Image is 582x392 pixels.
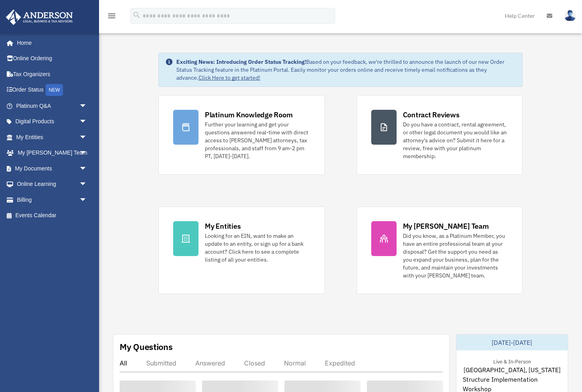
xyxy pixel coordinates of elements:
[205,221,240,231] div: My Entities
[6,82,99,98] a: Order StatusNEW
[6,98,99,114] a: Platinum Q&Aarrow_drop_down
[146,359,176,367] div: Submitted
[403,221,489,231] div: My [PERSON_NAME] Team
[79,161,95,177] span: arrow_drop_down
[325,359,355,367] div: Expedited
[79,129,95,145] span: arrow_drop_down
[456,335,568,350] div: [DATE]-[DATE]
[176,58,516,82] div: Based on your feedback, we're thrilled to announce the launch of our new Order Status Tracking fe...
[357,95,523,175] a: Contract Reviews Do you have a contract, rental agreement, or other legal document you would like...
[132,11,141,19] i: search
[46,84,63,96] div: NEW
[6,161,99,176] a: My Documentsarrow_drop_down
[195,359,225,367] div: Answered
[79,114,95,130] span: arrow_drop_down
[4,10,75,25] img: Anderson Advisors Platinum Portal
[6,114,99,130] a: Digital Productsarrow_drop_down
[6,145,99,161] a: My [PERSON_NAME] Teamarrow_drop_down
[403,110,460,120] div: Contract Reviews
[79,176,95,193] span: arrow_drop_down
[487,357,537,365] div: Live & In-Person
[6,129,99,145] a: My Entitiesarrow_drop_down
[120,341,173,353] div: My Questions
[6,51,99,67] a: Online Ordering
[176,58,306,65] strong: Exciting News: Introducing Order Status Tracking!
[120,359,127,367] div: All
[205,110,293,120] div: Platinum Knowledge Room
[284,359,306,367] div: Normal
[107,14,116,21] a: menu
[158,95,325,175] a: Platinum Knowledge Room Further your learning and get your questions answered real-time with dire...
[244,359,265,367] div: Closed
[564,10,576,21] img: User Pic
[205,120,310,160] div: Further your learning and get your questions answered real-time with direct access to [PERSON_NAM...
[79,145,95,161] span: arrow_drop_down
[79,192,95,208] span: arrow_drop_down
[403,232,508,279] div: Did you know, as a Platinum Member, you have an entire professional team at your disposal? Get th...
[403,120,508,160] div: Do you have a contract, rental agreement, or other legal document you would like an attorney's ad...
[107,11,116,21] i: menu
[6,176,99,192] a: Online Learningarrow_drop_down
[6,208,99,224] a: Events Calendar
[205,232,310,264] div: Looking for an EIN, want to make an update to an entity, or sign up for a bank account? Click her...
[357,207,523,294] a: My [PERSON_NAME] Team Did you know, as a Platinum Member, you have an entire professional team at...
[464,365,561,375] span: [GEOGRAPHIC_DATA], [US_STATE]
[6,66,99,82] a: Tax Organizers
[6,35,95,51] a: Home
[198,74,260,81] a: Click Here to get started!
[158,207,325,294] a: My Entities Looking for an EIN, want to make an update to an entity, or sign up for a bank accoun...
[6,192,99,208] a: Billingarrow_drop_down
[79,98,95,114] span: arrow_drop_down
